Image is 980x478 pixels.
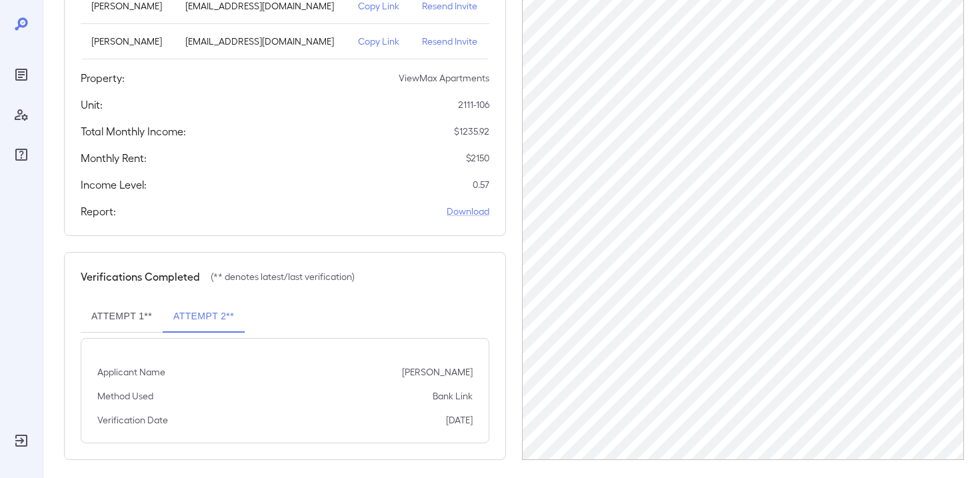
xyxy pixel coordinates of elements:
[446,413,473,427] p: [DATE]
[81,269,200,285] h5: Verifications Completed
[81,177,147,193] h5: Income Level:
[11,144,32,165] div: FAQ
[81,150,147,166] h5: Monthly Rent:
[402,365,473,379] p: [PERSON_NAME]
[11,430,32,451] div: Log Out
[81,301,163,333] button: Attempt 1**
[185,35,337,48] p: [EMAIL_ADDRESS][DOMAIN_NAME]
[358,35,401,48] p: Copy Link
[454,125,489,138] p: $ 1235.92
[11,64,32,85] div: Reports
[473,178,489,191] p: 0.57
[11,104,32,125] div: Manage Users
[422,35,479,48] p: Resend Invite
[466,151,489,165] p: $ 2150
[163,301,245,333] button: Attempt 2**
[81,203,116,219] h5: Report:
[399,71,489,85] p: ViewMax Apartments
[433,389,473,403] p: Bank Link
[447,205,489,218] a: Download
[97,389,153,403] p: Method Used
[97,413,168,427] p: Verification Date
[91,35,164,48] p: [PERSON_NAME]
[97,365,165,379] p: Applicant Name
[81,123,186,139] h5: Total Monthly Income:
[211,270,355,283] p: (** denotes latest/last verification)
[458,98,489,111] p: 2111-106
[81,97,103,113] h5: Unit:
[81,70,125,86] h5: Property:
